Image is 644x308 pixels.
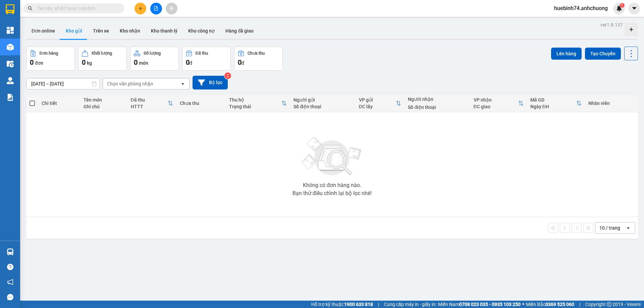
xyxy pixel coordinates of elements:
[7,94,14,101] img: solution-icon
[545,302,574,307] strong: 0369 525 060
[229,97,281,103] div: Thu hộ
[299,133,366,180] img: svg+xml;base64,PHN2ZyBjbGFzcz0ibGlzdC1wbHVnX19zdmciIHhtbG5zPSJodHRwOi8vd3d3LnczLm9yZy8yMDAwL3N2Zy...
[196,51,208,56] div: Đã thu
[180,101,222,106] div: Chưa thu
[26,47,75,71] button: Đơn hàng0đơn
[588,101,635,106] div: Nhân viên
[88,23,114,39] button: Trên xe
[359,97,396,103] div: VP gửi
[7,294,13,300] span: message
[585,48,621,60] button: Tạo Chuyến
[146,23,183,39] button: Kho thanh lý
[30,58,34,66] span: 0
[530,97,576,103] div: Mã GD
[130,47,179,71] button: Số lượng0món
[150,3,162,14] button: file-add
[42,101,76,106] div: Chi tiết
[226,95,290,112] th: Toggle SortBy
[87,60,92,66] span: kg
[138,6,143,11] span: plus
[229,104,281,109] div: Trạng thái
[224,72,231,79] sup: 2
[551,48,582,60] button: Lên hàng
[234,47,283,71] button: Chưa thu0đ
[526,301,574,308] span: Miền Bắc
[180,81,185,86] svg: open
[7,27,14,34] img: dashboard-icon
[35,60,43,66] span: đơn
[438,301,521,308] span: Miền Nam
[186,58,190,66] span: 0
[470,95,527,112] th: Toggle SortBy
[293,97,352,103] div: Người gửi
[139,60,148,66] span: món
[82,58,86,66] span: 0
[527,95,585,112] th: Toggle SortBy
[620,3,625,8] sup: 1
[92,51,112,56] div: Khối lượng
[378,301,379,308] span: |
[621,3,623,8] span: 1
[131,97,168,103] div: Đã thu
[292,191,372,196] div: Bạn thử điều chỉnh lại bộ lọc nhé!
[631,5,637,11] span: caret-down
[193,76,228,89] button: Bộ lọc
[7,264,13,270] span: question-circle
[408,97,467,102] div: Người nhận
[549,4,613,12] span: huebinh74.anhchuong
[84,97,124,103] div: Tên món
[625,23,638,36] div: Tạo kho hàng mới
[474,97,518,103] div: VP nhận
[26,78,100,89] input: Select a date range.
[154,6,158,11] span: file-add
[131,104,168,109] div: HTTT
[384,301,436,308] span: Cung cấp máy in - giấy in:
[7,248,14,255] img: warehouse-icon
[182,47,231,71] button: Đã thu0đ
[344,302,373,307] strong: 1900 633 818
[241,60,244,66] span: đ
[134,58,138,66] span: 0
[626,225,631,231] svg: open
[293,104,352,109] div: Số điện thoại
[359,104,396,109] div: ĐC lấy
[7,77,14,84] img: warehouse-icon
[7,60,14,67] img: warehouse-icon
[28,6,33,11] span: search
[60,23,88,39] button: Kho gửi
[408,105,467,110] div: Số điện thoại
[6,4,14,14] img: logo-vxr
[600,21,623,28] div: ver 1.8.137
[459,302,521,307] strong: 0708 023 035 - 0935 103 250
[628,3,640,14] button: caret-down
[107,80,153,87] div: Chọn văn phòng nhận
[7,279,13,285] span: notification
[190,60,192,66] span: đ
[616,5,622,11] img: icon-new-feature
[84,104,124,109] div: Ghi chú
[522,303,524,306] span: ⚪️
[474,104,518,109] div: ĐC giao
[169,6,174,11] span: aim
[114,23,146,39] button: Kho nhận
[248,51,265,56] div: Chưa thu
[238,58,241,66] span: 0
[7,44,14,51] img: warehouse-icon
[607,302,611,307] span: copyright
[135,3,146,14] button: plus
[579,301,580,308] span: |
[599,225,620,231] div: 10 / trang
[356,95,405,112] th: Toggle SortBy
[144,51,161,56] div: Số lượng
[303,183,361,188] div: Không có đơn hàng nào.
[220,23,259,39] button: Hàng đã giao
[26,23,60,39] button: Đơn online
[127,95,177,112] th: Toggle SortBy
[78,47,127,71] button: Khối lượng0kg
[311,301,373,308] span: Hỗ trợ kỹ thuật:
[183,23,220,39] button: Kho công nợ
[166,3,177,14] button: aim
[37,5,116,12] input: Tìm tên, số ĐT hoặc mã đơn
[40,51,58,56] div: Đơn hàng
[530,104,576,109] div: Ngày ĐH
